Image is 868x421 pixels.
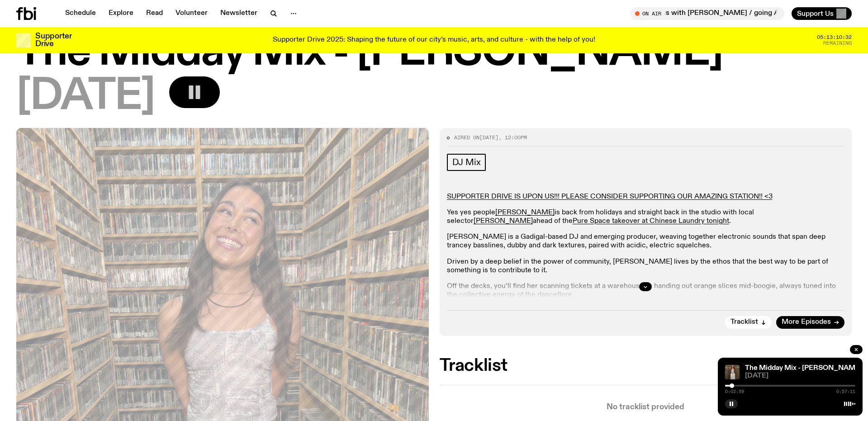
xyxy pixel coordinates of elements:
span: 0:57:11 [836,389,855,394]
a: More Episodes [776,316,844,329]
p: No tracklist provided [440,403,852,411]
p: Supporter Drive 2025: Shaping the future of our city’s music, arts, and culture - with the help o... [273,36,595,44]
span: Support Us [797,9,834,18]
span: More Episodes [782,319,831,326]
p: Yes yes people is back from holidays and straight back in the studio with local selector ahead of... [447,208,845,226]
a: Volunteer [170,7,213,20]
span: DJ Mix [452,157,481,167]
a: Pure Space takeover at Chinese Laundry tonight [573,218,729,225]
a: Explore [103,7,139,20]
p: [PERSON_NAME] is a Gadigal-based DJ and emerging producer, weaving together electronic sounds tha... [447,233,845,250]
h3: Supporter Drive [35,33,71,48]
a: Read [141,7,168,20]
span: , 12:00pm [498,134,527,141]
p: Driven by a deep belief in the power of community, [PERSON_NAME] lives by the ethos that the best... [447,258,845,275]
span: Aired on [454,134,479,141]
a: Newsletter [215,7,263,20]
span: [DATE] [745,373,855,379]
a: SUPPORTER DRIVE IS UPON US!!! PLEASE CONSIDER SUPPORTING OUR AMAZING STATION!! <3 [447,193,773,200]
a: [PERSON_NAME] [474,218,533,225]
a: [PERSON_NAME] [495,209,555,216]
span: 0:02:59 [725,389,744,394]
button: Tracklist [725,316,772,329]
button: On AirMornings with [PERSON_NAME] / going All Out [631,7,784,20]
h1: The Midday Mix - [PERSON_NAME] [16,32,852,73]
span: [DATE] [16,76,155,117]
a: The Midday Mix - [PERSON_NAME] [745,364,862,372]
span: Remaining [823,41,852,46]
span: 05:13:10:32 [817,35,852,40]
span: Tracklist [730,319,758,326]
button: Support Us [792,7,852,20]
h2: Tracklist [440,358,852,374]
a: Schedule [60,7,101,20]
span: [DATE] [479,134,498,141]
a: DJ Mix [447,154,486,171]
